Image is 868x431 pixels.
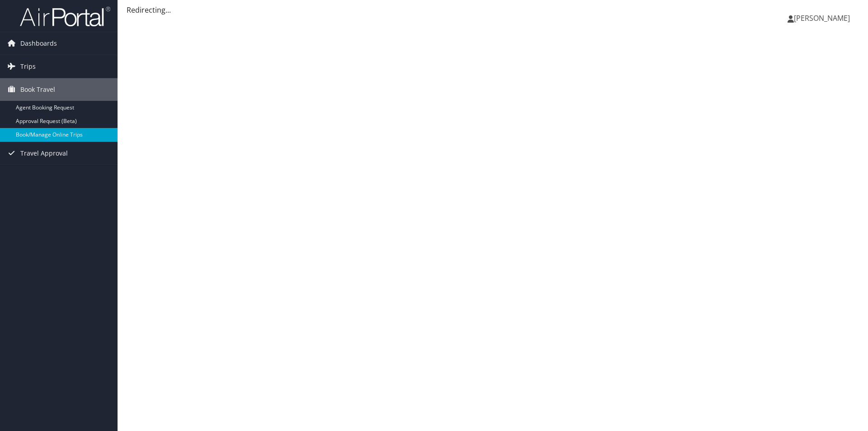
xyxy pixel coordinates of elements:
[20,78,55,101] span: Book Travel
[788,5,859,32] a: [PERSON_NAME]
[794,13,850,23] span: [PERSON_NAME]
[20,32,57,55] span: Dashboards
[20,142,68,165] span: Travel Approval
[20,55,36,78] span: Trips
[127,5,859,15] div: Redirecting...
[20,6,110,27] img: airportal-logo.png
